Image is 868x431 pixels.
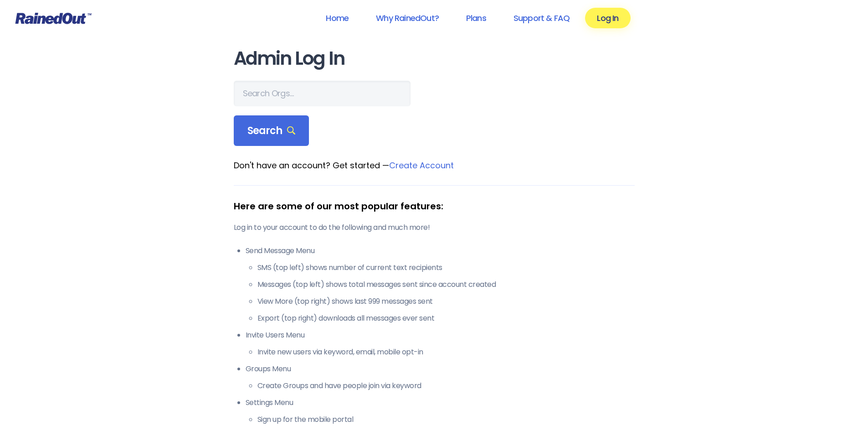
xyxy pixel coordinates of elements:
li: Send Message Menu [246,245,635,324]
li: Invite new users via keyword, email, mobile opt-in [257,347,635,358]
a: Support & FAQ [502,8,581,28]
p: Log in to your account to do the following and much more! [234,222,635,233]
div: Search [234,115,309,146]
a: Create Account [389,160,454,171]
li: Sign up for the mobile portal [257,414,635,425]
input: Search Orgs… [234,81,411,106]
li: Export (top right) downloads all messages ever sent [257,313,635,324]
li: Invite Users Menu [246,330,635,358]
a: Log In [585,8,630,28]
span: Search [247,125,296,137]
div: Here are some of our most popular features: [234,199,635,213]
li: Groups Menu [246,363,635,391]
li: Create Groups and have people join via keyword [257,380,635,391]
h1: Admin Log In [234,48,635,69]
li: SMS (top left) shows number of current text recipients [257,262,635,273]
li: View More (top right) shows last 999 messages sent [257,296,635,307]
a: Plans [454,8,498,28]
a: Why RainedOut? [364,8,451,28]
a: Home [314,8,360,28]
li: Messages (top left) shows total messages sent since account created [257,279,635,290]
